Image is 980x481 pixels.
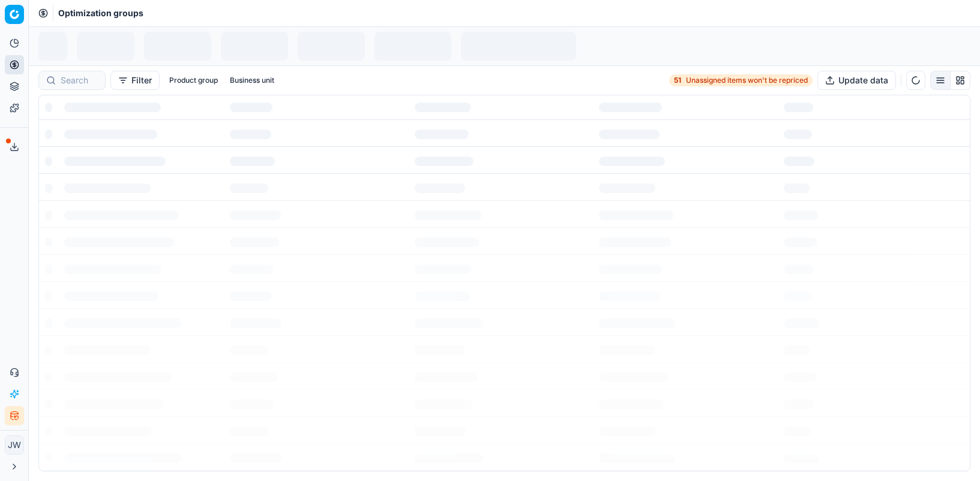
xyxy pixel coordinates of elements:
[5,435,24,455] button: JW
[817,71,896,90] button: Update data
[674,76,681,85] strong: 51
[686,76,808,85] span: Unassigned items won't be repriced
[225,73,279,88] button: Business unit
[58,7,143,19] span: Optimization groups
[58,7,143,19] nav: breadcrumb
[5,436,23,454] span: JW
[669,74,813,86] a: 51Unassigned items won't be repriced
[61,74,98,86] input: Search
[164,73,223,88] button: Product group
[110,71,160,90] button: Filter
